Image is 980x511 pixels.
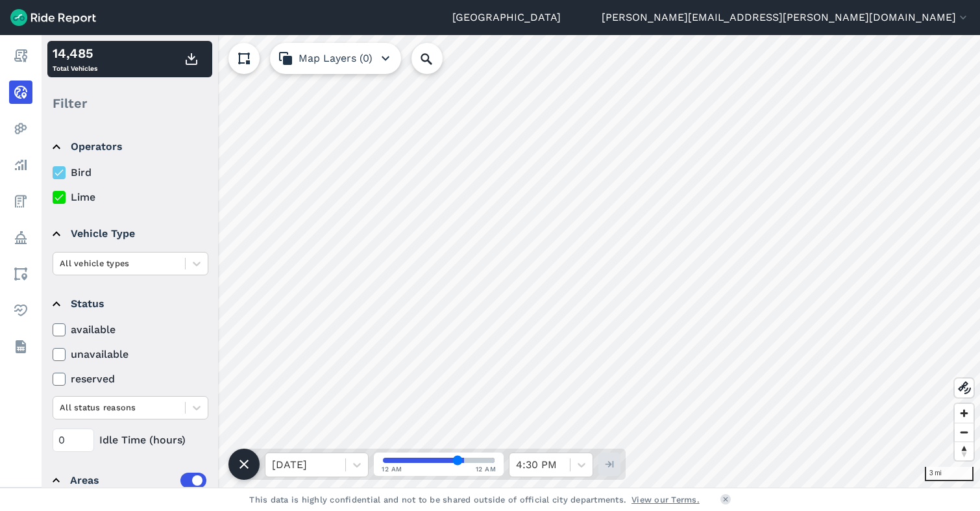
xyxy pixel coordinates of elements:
a: Heatmaps [9,117,32,140]
button: Zoom in [955,404,974,423]
a: Report [9,44,32,68]
label: unavailable [53,347,208,362]
div: Areas [70,473,206,488]
label: reserved [53,371,208,387]
img: Ride Report [10,9,96,26]
a: [GEOGRAPHIC_DATA] [452,10,561,25]
div: 14,485 [53,44,97,63]
button: [PERSON_NAME][EMAIL_ADDRESS][PERSON_NAME][DOMAIN_NAME] [602,10,970,25]
label: Lime [53,190,208,205]
div: Filter [47,83,212,123]
div: Total Vehicles [53,44,97,75]
a: Realtime [9,81,32,104]
button: Map Layers (0) [270,43,401,74]
span: 12 AM [382,464,402,474]
summary: Vehicle Type [53,216,206,252]
a: Policy [9,226,32,249]
a: Areas [9,262,32,286]
summary: Operators [53,129,206,165]
a: Analyze [9,153,32,177]
a: Datasets [9,335,32,358]
button: Zoom out [955,423,974,442]
span: 12 AM [476,464,496,474]
canvas: Map [42,35,980,488]
a: View our Terms. [631,493,700,506]
a: Health [9,299,32,322]
label: Bird [53,165,208,181]
button: Reset bearing to north [955,442,974,460]
summary: Areas [53,462,206,499]
input: Search Location or Vehicles [411,43,463,74]
div: 3 mi [925,467,974,481]
summary: Status [53,286,206,322]
div: Idle Time (hours) [53,429,208,452]
a: Fees [9,190,32,213]
label: available [53,322,208,338]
